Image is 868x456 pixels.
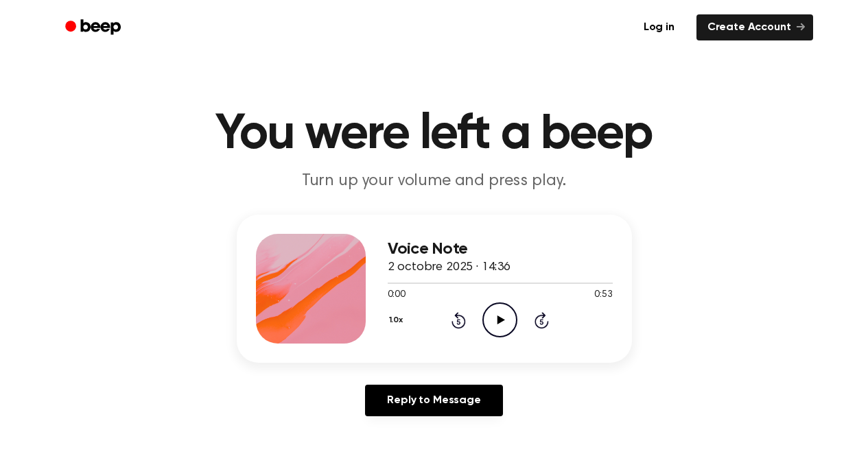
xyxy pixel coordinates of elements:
[696,14,813,40] a: Create Account
[388,288,406,302] span: 0:00
[630,12,688,43] a: Log in
[365,385,502,416] a: Reply to Message
[594,288,612,302] span: 0:53
[171,170,698,193] p: Turn up your volume and press play.
[388,261,511,274] span: 2 octobre 2025 · 14:36
[56,14,133,41] a: Beep
[388,309,408,332] button: 1.0x
[83,110,786,159] h1: You were left a beep
[388,240,613,259] h3: Voice Note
